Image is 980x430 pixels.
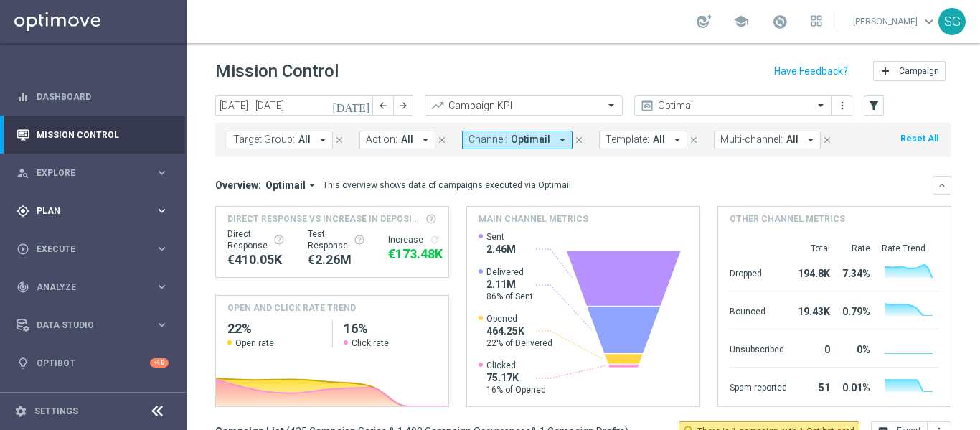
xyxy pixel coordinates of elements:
[486,231,516,243] span: Sent
[733,14,749,29] span: school
[388,246,443,263] div: €173,479
[16,319,169,331] button: Data Studio keyboard_arrow_right
[511,134,550,146] span: Optimail
[393,95,413,116] button: arrow_forward
[793,337,830,360] div: 0
[37,207,155,215] span: Plan
[16,281,169,293] div: track_changes Analyze keyboard_arrow_right
[606,134,649,146] span: Template:
[938,8,966,35] div: SG
[837,100,848,111] i: more_vert
[486,291,533,302] span: 86% of Sent
[398,101,408,111] i: arrow_forward
[401,134,413,146] span: All
[316,134,329,146] i: arrow_drop_down
[17,243,155,256] div: Execute
[37,321,155,329] span: Data Studio
[215,95,373,116] input: Select date range
[37,169,155,177] span: Explore
[17,281,155,294] div: Analyze
[265,179,306,192] span: Optimail
[155,242,169,256] i: keyboard_arrow_right
[599,131,687,149] button: Template: All arrow_drop_down
[373,95,393,116] button: arrow_back
[332,99,371,112] i: [DATE]
[17,78,169,116] div: Dashboard
[836,299,870,322] div: 0.79%
[298,134,311,146] span: All
[730,375,787,398] div: Spam reported
[867,99,880,112] i: filter_alt
[333,132,346,148] button: close
[486,243,516,256] span: 2.46M
[835,97,849,114] button: more_vert
[227,302,356,314] h4: OPEN AND CLICK RATE TREND
[821,132,834,148] button: close
[836,261,870,284] div: 7.34%
[793,299,830,322] div: 19.43K
[155,166,169,179] i: keyboard_arrow_right
[730,337,787,360] div: Unsubscribed
[17,167,29,179] i: person_search
[430,98,445,113] i: trending_up
[486,313,552,324] span: Opened
[227,320,321,337] h2: 22%
[16,357,169,369] button: lightbulb Optibot +10
[16,205,169,217] button: gps_fixed Plan keyboard_arrow_right
[378,101,388,111] i: arrow_back
[17,167,155,179] div: Explore
[334,135,344,145] i: close
[17,205,155,218] div: Plan
[16,167,169,179] button: person_search Explore keyboard_arrow_right
[366,134,397,146] span: Action:
[215,179,261,192] h3: Overview:
[330,95,373,117] button: [DATE]
[306,179,319,192] i: arrow_drop_down
[822,135,832,145] i: close
[793,375,830,398] div: 51
[864,95,884,116] button: filter_alt
[352,337,389,349] span: Click rate
[836,243,870,254] div: Rate
[634,95,832,116] ng-select: Optimail
[730,212,845,225] h4: Other channel metrics
[793,261,830,284] div: 194.8K
[215,61,339,82] h1: Mission Control
[774,66,848,76] input: Have Feedback?
[486,384,546,396] span: 16% of Opened
[37,245,155,253] span: Execute
[16,129,169,141] button: Mission Control
[714,131,821,149] button: Multi-channel: All arrow_drop_down
[882,243,939,254] div: Rate Trend
[899,66,939,76] span: Campaign
[308,228,365,251] div: Test Response
[793,243,830,254] div: Total
[689,135,699,145] i: close
[804,134,817,146] i: arrow_drop_down
[16,91,169,103] button: equalizer Dashboard
[486,324,552,337] span: 464.25K
[730,299,787,322] div: Bounced
[671,134,684,146] i: arrow_drop_down
[17,344,169,382] div: Optibot
[653,134,665,146] span: All
[37,78,169,116] a: Dashboard
[16,243,169,255] button: play_circle_outline Execute keyboard_arrow_right
[899,131,940,146] button: Reset All
[37,344,150,382] a: Optibot
[556,134,569,146] i: arrow_drop_down
[429,234,440,246] button: refresh
[419,134,432,146] i: arrow_drop_down
[880,65,891,77] i: add
[836,337,870,360] div: 0%
[852,11,938,32] a: [PERSON_NAME]keyboard_arrow_down
[17,90,29,103] i: equalizer
[435,132,448,148] button: close
[17,243,29,256] i: play_circle_outline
